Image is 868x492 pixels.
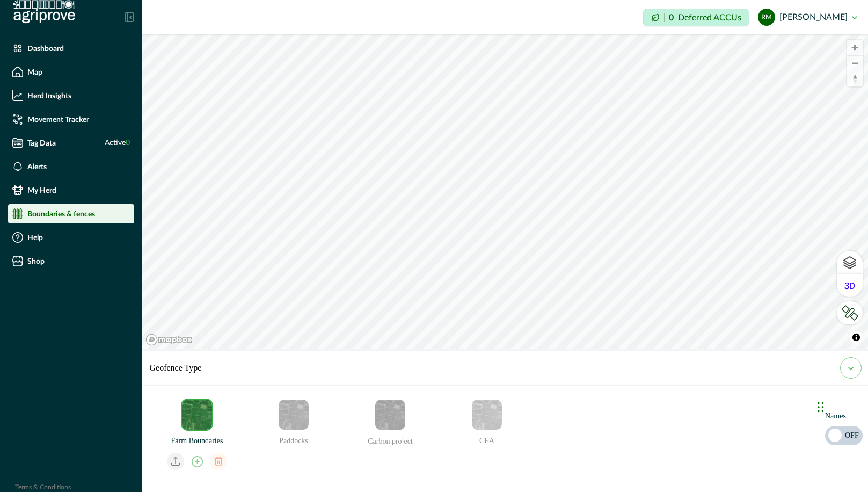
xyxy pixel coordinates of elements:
[841,305,858,321] img: LkRIKP7pqK064DBUf7vatyaj0RnXiK+1zEGAAAAAElFTkSuQmCC
[27,186,56,194] p: My Herd
[374,399,406,431] button: Carbon project
[27,68,42,76] p: Map
[669,13,674,22] p: 0
[472,400,502,430] img: cea-d36996c9.png
[27,115,89,124] p: Movement Tracker
[850,331,863,344] button: Toggle attribution
[8,62,134,82] a: Map
[182,400,212,430] img: farm_boundary-bb1ba2f7.png
[142,34,868,349] canvas: Map
[150,361,202,374] p: Geofence Type
[278,399,310,431] button: Paddocks
[344,431,436,447] p: Carbon project
[27,209,95,218] p: Boundaries & fences
[181,399,213,431] button: Farm Boundaries
[8,251,134,271] a: Shop
[27,91,71,100] p: Herd Insights
[279,400,309,430] img: paddocks-d56e6cad.png
[145,334,193,346] a: Mapbox logo
[847,71,863,86] button: Reset bearing to north
[15,484,71,490] a: Terms & Conditions
[186,451,208,472] button: email add
[8,39,134,58] a: Dashboard
[847,40,863,55] button: Zoom in
[8,86,134,105] a: Herd Insights
[814,380,868,432] iframe: Chat Widget
[8,228,134,247] a: Help
[471,399,503,431] button: CEA
[126,139,130,147] span: 0
[8,180,134,200] a: My Herd
[8,204,134,223] a: Boundaries & fences
[840,357,862,379] button: my herd
[818,391,824,423] div: Drag
[678,13,741,21] p: Deferred ACCUs
[8,110,134,129] a: Movement Tracker
[847,55,863,71] button: Zoom out
[27,139,56,147] p: Tag Data
[27,257,45,265] p: Shop
[27,162,47,171] p: Alerts
[27,233,43,242] p: Help
[8,133,134,153] a: Tag DataActive0
[27,44,64,53] p: Dashboard
[165,451,186,472] button: email add
[847,56,863,71] span: Zoom out
[8,157,134,176] a: Alerts
[375,400,405,430] img: carbon_project-509173bb.png
[247,431,340,446] p: Paddocks
[151,431,243,446] p: Farm Boundaries
[847,71,863,86] span: Reset bearing to north
[105,138,130,149] span: Active
[758,4,857,30] button: Rodney McIntyre[PERSON_NAME]
[441,431,533,446] p: CEA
